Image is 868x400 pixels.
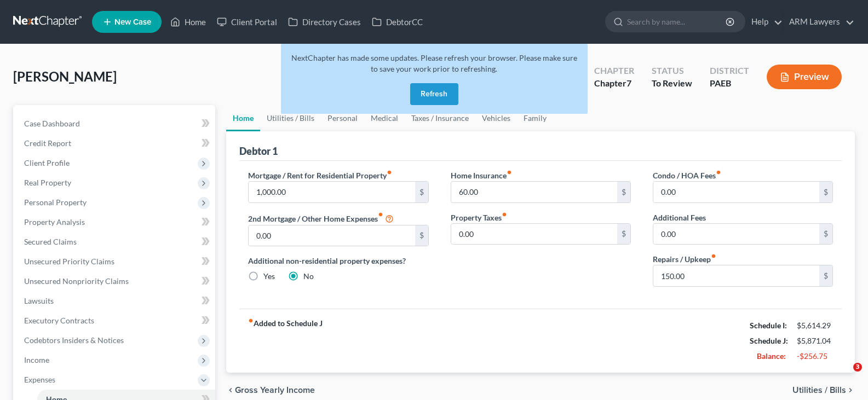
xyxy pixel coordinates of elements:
i: fiber_manual_record [507,170,512,175]
input: -- [451,182,617,202]
input: Search by name... [627,11,727,32]
a: Secured Claims [15,232,215,252]
span: Unsecured Priority Claims [24,257,114,266]
strong: Schedule I: [750,321,787,330]
div: To Review [652,77,692,90]
input: -- [653,265,819,286]
button: Utilities / Bills chevron_right [792,386,855,395]
span: 7 [626,78,631,88]
i: chevron_right [846,386,855,395]
span: 3 [853,363,862,372]
div: $ [819,265,832,286]
div: $ [819,182,832,202]
div: District [710,65,749,77]
a: ARM Lawyers [784,12,854,32]
input: -- [451,224,617,245]
span: Client Profile [24,158,70,167]
div: Status [652,65,692,77]
span: Property Analysis [24,217,85,227]
i: fiber_manual_record [502,212,507,217]
a: Help [746,12,783,32]
a: Client Portal [211,12,283,32]
div: $5,871.04 [797,335,833,346]
label: 2nd Mortgage / Other Home Expenses [248,212,394,225]
a: Utilities / Bills [260,105,321,131]
span: Income [24,355,49,364]
span: Codebtors Insiders & Notices [24,335,124,345]
div: $5,614.29 [797,320,833,331]
span: Unsecured Nonpriority Claims [24,276,129,286]
div: -$256.75 [797,351,833,362]
span: Case Dashboard [24,119,80,128]
a: Home [226,105,260,131]
div: $ [415,225,428,246]
span: Credit Report [24,138,71,148]
button: Refresh [410,83,458,105]
label: No [303,271,314,282]
strong: Added to Schedule J [248,318,323,364]
a: Unsecured Nonpriority Claims [15,271,215,291]
span: Secured Claims [24,237,77,246]
strong: Schedule J: [750,336,788,345]
span: Lawsuits [24,296,54,305]
span: Executory Contracts [24,316,94,325]
i: fiber_manual_record [378,212,383,217]
a: Case Dashboard [15,114,215,134]
label: Condo / HOA Fees [653,170,721,181]
span: [PERSON_NAME] [13,68,117,84]
div: $ [617,182,630,202]
label: Yes [263,271,275,282]
a: Unsecured Priority Claims [15,252,215,271]
div: Debtor 1 [239,144,278,158]
label: Property Taxes [451,212,507,223]
i: fiber_manual_record [387,170,392,175]
strong: Balance: [757,351,786,361]
div: Chapter [594,65,634,77]
label: Additional non-residential property expenses? [248,255,428,266]
button: chevron_left Gross Yearly Income [226,386,315,395]
button: Preview [767,65,842,89]
input: -- [249,182,415,202]
input: -- [249,225,415,246]
label: Additional Fees [653,212,706,223]
span: Personal Property [24,198,87,207]
label: Mortgage / Rent for Residential Property [248,170,392,181]
span: New Case [114,18,151,26]
i: fiber_manual_record [711,253,716,259]
span: NextChapter has made some updates. Please refresh your browser. Please make sure to save your wor... [291,53,577,73]
iframe: Intercom live chat [831,363,857,389]
div: Chapter [594,77,634,90]
a: Directory Cases [283,12,366,32]
span: Utilities / Bills [792,386,846,395]
div: $ [617,224,630,245]
label: Home Insurance [451,170,512,181]
div: $ [415,182,428,202]
a: Credit Report [15,134,215,153]
input: -- [653,224,819,245]
label: Repairs / Upkeep [653,253,716,265]
a: Lawsuits [15,291,215,311]
input: -- [653,182,819,202]
a: Property Analysis [15,212,215,232]
div: $ [819,224,832,245]
span: Real Property [24,178,71,187]
span: Gross Yearly Income [235,386,315,395]
a: Executory Contracts [15,311,215,331]
i: fiber_manual_record [716,170,721,175]
a: DebtorCC [366,12,428,32]
span: Expenses [24,375,55,384]
div: PAEB [710,77,749,90]
a: Home [165,12,211,32]
i: chevron_left [226,386,235,395]
i: fiber_manual_record [248,318,254,323]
